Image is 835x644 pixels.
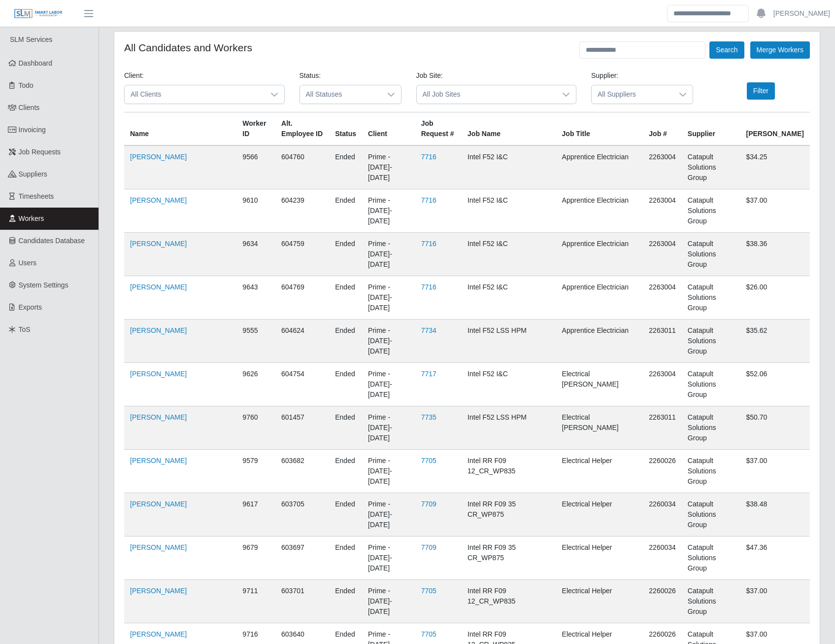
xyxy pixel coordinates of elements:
[556,580,643,623] td: Electrical Helper
[19,192,54,200] span: Timesheets
[19,215,44,222] span: Workers
[130,630,187,638] a: [PERSON_NAME]
[556,493,643,537] td: Electrical Helper
[556,112,643,146] th: Job Title
[329,233,362,276] td: ended
[130,153,187,161] a: [PERSON_NAME]
[130,196,187,204] a: [PERSON_NAME]
[709,41,744,59] button: Search
[275,276,329,320] td: 604769
[236,406,275,450] td: 9760
[740,276,810,320] td: $26.00
[462,363,556,406] td: Intel F52 I&C
[421,587,436,595] a: 7705
[556,189,643,233] td: Apprentice Electrician
[14,8,63,19] img: SLM Logo
[19,126,46,134] span: Invoicing
[329,145,362,189] td: ended
[592,85,673,104] span: All Suppliers
[130,413,187,421] a: [PERSON_NAME]
[421,413,436,421] a: 7735
[362,450,415,493] td: Prime - [DATE]-[DATE]
[682,450,740,493] td: Catapult Solutions Group
[362,580,415,623] td: Prime - [DATE]-[DATE]
[362,320,415,363] td: Prime - [DATE]-[DATE]
[236,363,275,406] td: 9626
[130,500,187,508] a: [PERSON_NAME]
[124,41,252,54] h4: All Candidates and Workers
[740,363,810,406] td: $52.06
[682,145,740,189] td: Catapult Solutions Group
[740,189,810,233] td: $37.00
[682,493,740,537] td: Catapult Solutions Group
[747,82,775,100] button: Filter
[362,276,415,320] td: Prime - [DATE]-[DATE]
[462,580,556,623] td: Intel RR F09 12_CR_WP835
[124,112,236,146] th: Name
[362,406,415,450] td: Prime - [DATE]-[DATE]
[130,587,187,595] a: [PERSON_NAME]
[236,112,275,146] th: Worker ID
[10,36,52,43] span: SLM Services
[462,189,556,233] td: Intel F52 I&C
[19,281,68,289] span: System Settings
[275,537,329,580] td: 603697
[591,71,618,81] label: Supplier:
[236,276,275,320] td: 9643
[329,537,362,580] td: ended
[275,189,329,233] td: 604239
[329,363,362,406] td: ended
[462,493,556,537] td: Intel RR F09 35 CR_WP875
[236,450,275,493] td: 9579
[329,406,362,450] td: ended
[417,85,557,104] span: All Job Sites
[556,450,643,493] td: Electrical Helper
[300,85,381,104] span: All Statuses
[421,370,436,378] a: 7717
[124,71,144,81] label: Client:
[130,543,187,551] a: [PERSON_NAME]
[19,259,37,267] span: Users
[275,320,329,363] td: 604624
[275,363,329,406] td: 604754
[643,320,682,363] td: 2263011
[462,145,556,189] td: Intel F52 I&C
[556,320,643,363] td: Apprentice Electrician
[236,145,275,189] td: 9566
[125,85,265,104] span: All Clients
[643,450,682,493] td: 2260026
[643,145,682,189] td: 2263004
[556,363,643,406] td: Electrical [PERSON_NAME]
[740,493,810,537] td: $38.48
[643,112,682,146] th: Job #
[236,580,275,623] td: 9711
[740,320,810,363] td: $35.62
[19,170,47,178] span: Suppliers
[682,406,740,450] td: Catapult Solutions Group
[362,363,415,406] td: Prime - [DATE]-[DATE]
[740,112,810,146] th: [PERSON_NAME]
[130,457,187,465] a: [PERSON_NAME]
[740,145,810,189] td: $34.25
[462,537,556,580] td: Intel RR F09 35 CR_WP875
[462,233,556,276] td: Intel F52 I&C
[236,537,275,580] td: 9679
[462,276,556,320] td: Intel F52 I&C
[740,537,810,580] td: $47.36
[329,320,362,363] td: ended
[362,145,415,189] td: Prime - [DATE]-[DATE]
[19,325,31,333] span: ToS
[462,320,556,363] td: Intel F52 LSS HPM
[643,537,682,580] td: 2260034
[275,493,329,537] td: 603705
[462,406,556,450] td: Intel F52 LSS HPM
[275,450,329,493] td: 603682
[556,537,643,580] td: Electrical Helper
[643,363,682,406] td: 2263004
[362,537,415,580] td: Prime - [DATE]-[DATE]
[556,233,643,276] td: Apprentice Electrician
[643,276,682,320] td: 2263004
[421,153,436,161] a: 7716
[236,493,275,537] td: 9617
[275,233,329,276] td: 604759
